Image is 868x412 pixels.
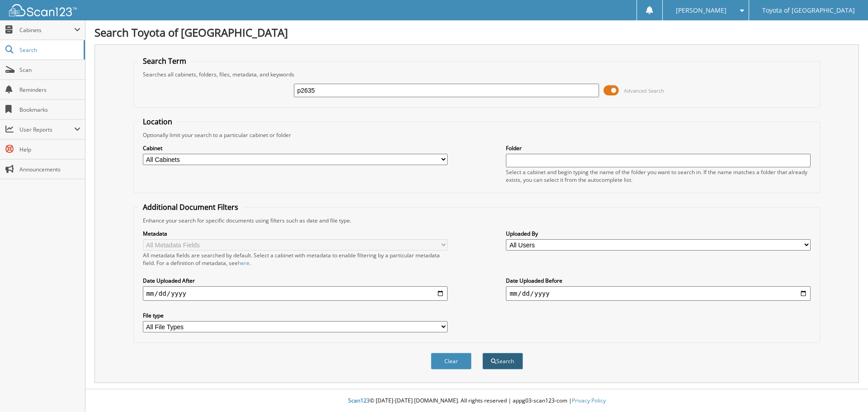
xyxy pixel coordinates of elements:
[143,251,448,267] div: All metadata fields are searched by default. Select a cabinet with metadata to enable filtering b...
[506,168,811,184] div: Select a cabinet and begin typing the name of the folder you want to search in. If the name match...
[19,106,80,114] span: Bookmarks
[431,353,472,369] button: Clear
[506,230,811,237] label: Uploaded By
[143,144,448,152] label: Cabinet
[143,230,448,237] label: Metadata
[143,277,448,284] label: Date Uploaded After
[19,86,80,94] span: Reminders
[143,286,448,301] input: start
[624,87,664,94] span: Advanced Search
[94,25,859,40] h1: Search Toyota of [GEOGRAPHIC_DATA]
[19,46,79,54] span: Search
[19,66,80,74] span: Scan
[138,217,816,224] div: Enhance your search for specific documents using filters such as date and file type.
[138,202,243,212] legend: Additional Document Filters
[19,146,80,153] span: Help
[19,26,74,34] span: Cabinets
[572,397,606,404] a: Privacy Policy
[143,312,448,319] label: File type
[762,8,855,13] span: Toyota of [GEOGRAPHIC_DATA]
[823,369,868,412] iframe: Chat Widget
[85,390,868,412] div: © [DATE]-[DATE] [DOMAIN_NAME]. All rights reserved | appg03-scan123-com |
[676,8,726,13] span: [PERSON_NAME]
[482,353,523,369] button: Search
[138,131,816,139] div: Optionally limit your search to a particular cabinet or folder
[506,144,811,152] label: Folder
[506,286,811,301] input: end
[9,4,77,16] img: scan123-logo-white.svg
[19,126,74,133] span: User Reports
[138,117,177,127] legend: Location
[19,166,80,173] span: Announcements
[138,56,191,66] legend: Search Term
[506,277,811,284] label: Date Uploaded Before
[238,259,250,267] a: here
[348,397,370,404] span: Scan123
[138,71,816,78] div: Searches all cabinets, folders, files, metadata, and keywords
